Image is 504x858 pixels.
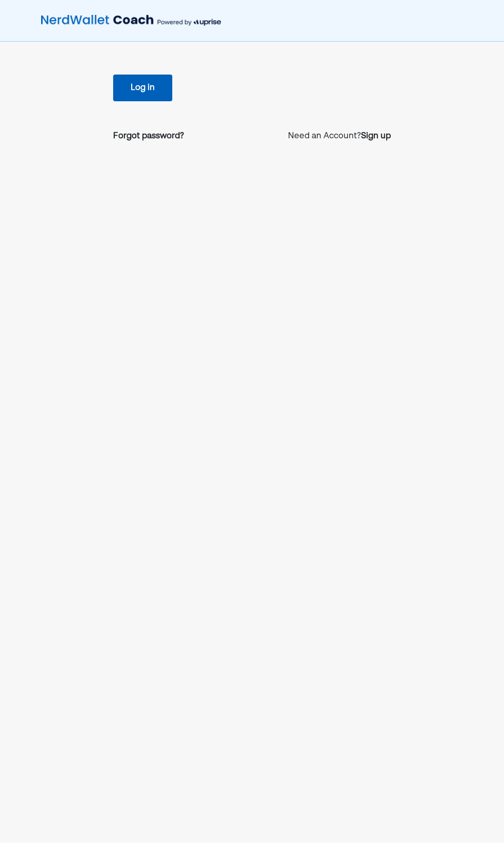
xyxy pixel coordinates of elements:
a: Sign up [361,130,391,142]
p: Need an Account? [288,130,391,142]
button: Log in [113,75,172,101]
a: Forgot password? [113,130,184,142]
